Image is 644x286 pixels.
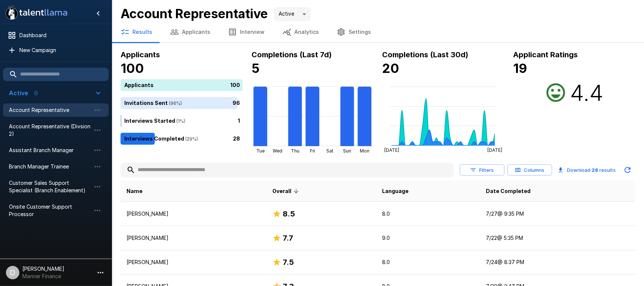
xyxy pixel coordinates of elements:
b: Completions (Last 30d) [382,50,469,59]
span: Language [382,187,408,196]
h6: 8.5 [283,208,295,220]
span: Name [126,187,142,196]
tspan: Sun [343,148,351,154]
p: 96 [233,99,240,107]
button: Columns [507,164,552,176]
h6: 7.7 [283,232,293,244]
p: [PERSON_NAME] [126,234,260,242]
tspan: Mon [360,148,369,154]
div: Active [274,7,311,21]
td: 7/27 @ 9:35 PM [480,202,635,226]
h2: 4.4 [570,79,603,106]
button: Filters [460,164,504,176]
p: 8.0 [382,258,474,266]
button: Applicants [161,22,219,42]
tspan: [DATE] [487,148,502,153]
p: [PERSON_NAME] [126,210,260,218]
b: Applicant Ratings [513,50,578,59]
tspan: Sat [326,148,333,154]
b: 5 [251,61,260,76]
span: Overall [272,187,301,196]
p: 100 [230,81,240,89]
b: 28 [592,167,598,173]
tspan: Fri [310,148,315,154]
tspan: [DATE] [384,148,399,153]
td: 7/24 @ 8:37 PM [480,250,635,274]
button: Results [112,22,161,42]
p: 1 [238,117,240,125]
b: Account Representative [121,6,268,21]
tspan: Tue [256,148,264,154]
td: 7/22 @ 5:35 PM [480,226,635,250]
b: Completions (Last 7d) [251,50,332,59]
button: Settings [328,22,380,42]
button: Download 28 results [555,163,619,177]
p: 28 [233,135,240,142]
b: 19 [513,61,527,76]
p: 8.0 [382,210,474,218]
b: 100 [121,61,144,76]
b: 20 [382,61,400,76]
h6: 7.5 [283,256,294,268]
button: Interview [219,22,273,42]
span: Date Completed [486,187,531,196]
b: Applicants [121,50,160,59]
button: Updated Today - 9:51 AM [620,163,635,177]
tspan: Thu [291,148,299,154]
tspan: Wed [273,148,282,154]
button: Analytics [273,22,328,42]
p: 9.0 [382,234,474,242]
p: [PERSON_NAME] [126,258,260,266]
